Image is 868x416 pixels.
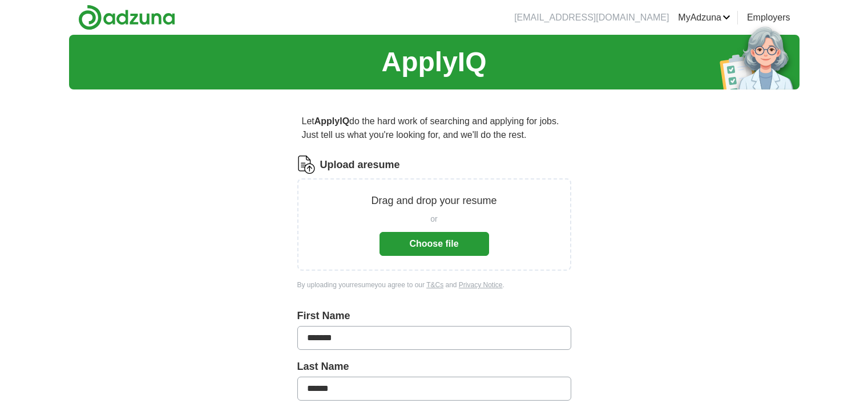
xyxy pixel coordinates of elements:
[297,308,571,324] label: First Name
[297,110,571,146] p: Let do the hard work of searching and applying for jobs. Just tell us what you're looking for, an...
[371,193,496,209] p: Drag and drop your resume
[314,116,349,126] strong: ApplyIQ
[381,42,486,83] h1: ApplyIQ
[78,5,175,30] img: Adzuna logo
[297,280,571,290] div: By uploading your resume you agree to our and .
[380,232,489,256] button: Choose file
[459,281,503,289] a: Privacy Notice
[430,213,437,225] span: or
[297,359,571,374] label: Last Name
[426,281,443,289] a: T&Cs
[747,11,790,25] a: Employers
[297,156,316,174] img: CV Icon
[320,157,400,173] label: Upload a resume
[514,11,669,25] li: [EMAIL_ADDRESS][DOMAIN_NAME]
[678,11,730,25] a: MyAdzuna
